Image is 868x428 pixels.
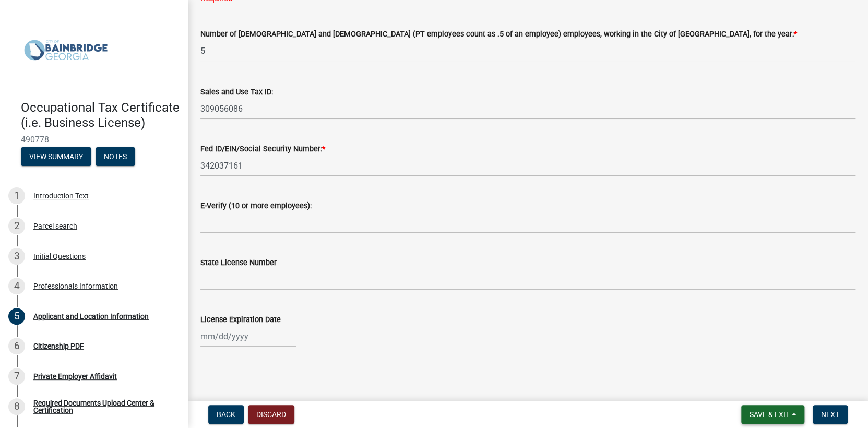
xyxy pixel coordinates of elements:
[813,405,848,424] button: Next
[21,147,91,166] button: View Summary
[21,135,167,145] span: 490778
[21,11,111,89] img: City of Bainbridge, Georgia (Canceled)
[33,192,89,199] div: Introduction Text
[8,338,25,354] div: 6
[8,248,25,265] div: 3
[33,282,118,290] div: Professionals Information
[200,31,797,38] label: Number of [DEMOGRAPHIC_DATA] and [DEMOGRAPHIC_DATA] (PT employees count as .5 of an employee) emp...
[217,410,235,419] span: Back
[200,316,281,324] label: License Expiration Date
[33,399,171,414] div: Required Documents Upload Center & Certification
[33,342,84,350] div: Citizenship PDF
[200,146,325,153] label: Fed ID/EIN/Social Security Number:
[21,100,180,130] h4: Occupational Tax Certificate (i.e. Business License)
[248,405,294,424] button: Discard
[741,405,804,424] button: Save & Exit
[8,368,25,385] div: 7
[96,153,135,161] wm-modal-confirm: Notes
[21,153,91,161] wm-modal-confirm: Summary
[33,222,77,230] div: Parcel search
[33,253,86,260] div: Initial Questions
[208,405,244,424] button: Back
[200,203,312,210] label: E-Verify (10 or more employees):
[8,218,25,234] div: 2
[821,410,839,419] span: Next
[96,147,135,166] button: Notes
[33,373,117,380] div: Private Employer Affidavit
[8,278,25,294] div: 4
[200,326,296,347] input: mm/dd/yyyy
[8,398,25,415] div: 8
[750,410,790,419] span: Save & Exit
[200,259,277,267] label: State License Number
[8,187,25,204] div: 1
[33,313,149,320] div: Applicant and Location Information
[8,308,25,325] div: 5
[200,89,273,96] label: Sales and Use Tax ID:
